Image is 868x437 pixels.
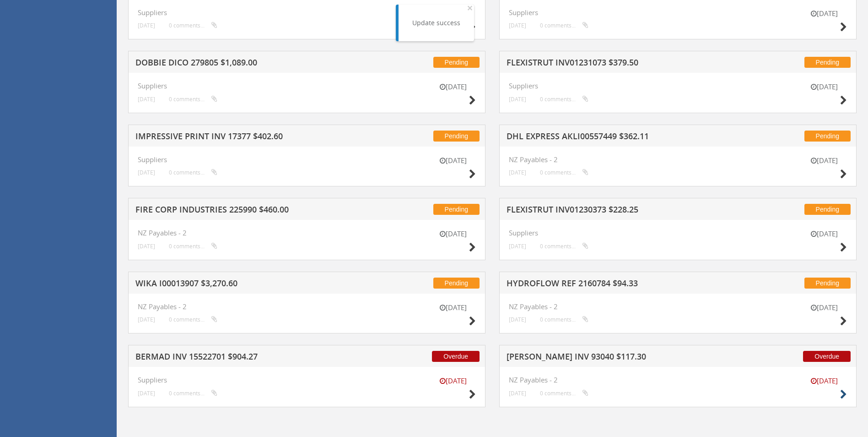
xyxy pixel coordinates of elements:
[430,82,476,92] small: [DATE]
[509,22,526,29] small: [DATE]
[804,204,851,215] span: Pending
[540,243,588,250] small: 0 comments...
[138,390,155,397] small: [DATE]
[540,96,588,103] small: 0 comments...
[138,316,155,323] small: [DATE]
[433,204,480,215] span: Pending
[509,243,526,250] small: [DATE]
[433,57,480,68] span: Pending
[138,303,476,311] h4: NZ Payables - 2
[169,22,217,29] small: 0 comments...
[412,18,460,27] div: Update success
[804,57,851,68] span: Pending
[135,279,375,290] h5: WIKA I00013907 $3,270.60
[509,156,847,164] h4: NZ Payables - 2
[801,156,847,165] small: [DATE]
[169,316,217,323] small: 0 comments...
[135,352,375,364] h5: BERMAD INV 15522701 $904.27
[509,303,847,311] h4: NZ Payables - 2
[138,376,476,384] h4: Suppliers
[509,390,526,397] small: [DATE]
[433,131,480,142] span: Pending
[169,390,217,397] small: 0 comments...
[169,96,217,103] small: 0 comments...
[430,303,476,312] small: [DATE]
[804,131,851,142] span: Pending
[430,229,476,239] small: [DATE]
[169,243,217,250] small: 0 comments...
[467,1,473,14] span: ×
[138,22,155,29] small: [DATE]
[135,205,375,217] h5: FIRE CORP INDUSTRIES 225990 $460.00
[540,316,588,323] small: 0 comments...
[801,229,847,239] small: [DATE]
[507,132,746,143] h5: DHL EXPRESS AKLI00557449 $362.11
[507,352,746,364] h5: [PERSON_NAME] INV 93040 $117.30
[509,376,847,384] h4: NZ Payables - 2
[507,279,746,290] h5: HYDROFLOW REF 2160784 $94.33
[433,278,480,289] span: Pending
[138,156,476,164] h4: Suppliers
[509,316,526,323] small: [DATE]
[138,82,476,90] h4: Suppliers
[801,9,847,18] small: [DATE]
[135,132,375,143] h5: IMPRESSIVE PRINT INV 17377 $402.60
[803,351,851,362] span: Overdue
[430,376,476,386] small: [DATE]
[432,351,480,362] span: Overdue
[509,9,847,16] h4: Suppliers
[804,278,851,289] span: Pending
[509,96,526,103] small: [DATE]
[430,156,476,165] small: [DATE]
[138,243,155,250] small: [DATE]
[540,22,588,29] small: 0 comments...
[801,303,847,312] small: [DATE]
[507,205,746,217] h5: FLEXISTRUT INV01230373 $228.25
[540,169,588,176] small: 0 comments...
[138,9,476,16] h4: Suppliers
[169,169,217,176] small: 0 comments...
[801,82,847,92] small: [DATE]
[138,96,155,103] small: [DATE]
[509,82,847,90] h4: Suppliers
[138,169,155,176] small: [DATE]
[509,229,847,237] h4: Suppliers
[801,376,847,386] small: [DATE]
[138,229,476,237] h4: NZ Payables - 2
[135,58,375,70] h5: DOBBIE DICO 279805 $1,089.00
[540,390,588,397] small: 0 comments...
[509,169,526,176] small: [DATE]
[507,58,746,70] h5: FLEXISTRUT INV01231073 $379.50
